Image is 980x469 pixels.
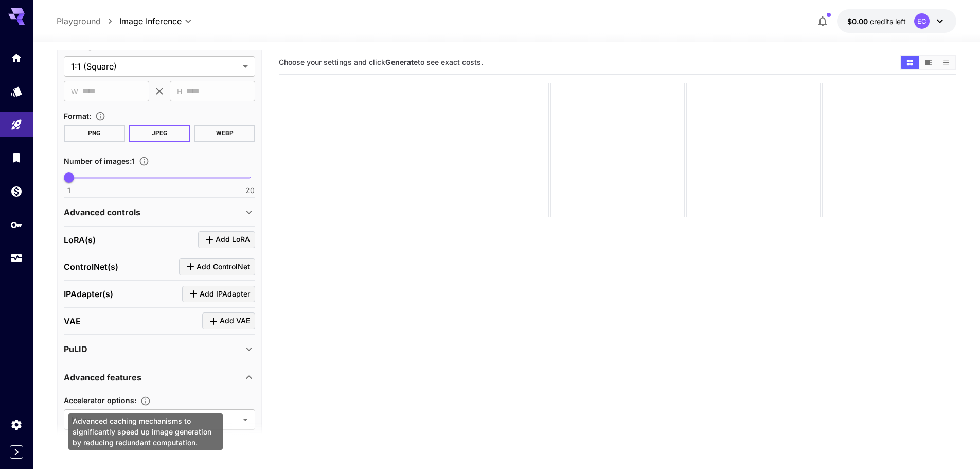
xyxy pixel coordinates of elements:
div: $0.00 [847,16,906,27]
span: H [177,85,182,97]
div: Usage [10,252,23,265]
span: Add VAE [220,315,250,327]
a: Playground [57,15,101,27]
span: Number of images : 1 [64,157,135,165]
span: W [71,85,78,97]
div: Keywords by Traffic [114,61,173,67]
span: credits left [870,17,906,26]
p: LoRA(s) [64,234,96,246]
button: Click to add IPAdapter [182,286,255,303]
div: Show images in grid viewShow images in video viewShow images in list view [900,55,956,70]
span: $0.00 [847,17,870,26]
span: Accelerator options : [64,396,136,405]
img: logo_orange.svg [16,16,25,25]
span: Add ControlNet [197,260,250,273]
button: Show images in grid view [901,56,919,69]
img: tab_domain_overview_orange.svg [28,60,36,68]
div: API Keys [10,218,23,231]
p: VAE [64,315,81,327]
button: Click to add ControlNet [179,258,255,275]
div: Advanced caching mechanisms to significantly speed up image generation by reducing redundant comp... [68,413,223,450]
img: tab_keywords_by_traffic_grey.svg [102,60,111,68]
p: Advanced features [64,371,141,384]
p: ControlNet(s) [64,260,118,273]
span: 1:1 (Square) [71,60,239,73]
nav: breadcrumb [57,15,119,27]
button: $0.00EC [837,9,956,33]
button: PNG [64,125,125,142]
button: JPEG [129,125,190,142]
div: Domain: [URL] [27,27,73,35]
button: Expand sidebar [10,445,23,459]
div: Advanced controls [64,200,255,224]
div: Wallet [10,185,23,198]
img: website_grey.svg [16,27,25,35]
span: Add LoRA [216,233,250,246]
div: Settings [10,418,23,431]
span: Add IPAdapter [200,288,250,301]
div: Advanced features [64,365,255,390]
button: Show images in video view [919,56,937,69]
button: Show images in list view [937,56,955,69]
span: 1 [67,185,70,196]
button: Advanced caching mechanisms to significantly speed up image generation by reducing redundant comp... [136,396,155,406]
button: Click to add LoRA [198,231,255,248]
span: Image Inference [119,15,182,27]
div: EC [914,13,930,29]
span: Choose your settings and click to see exact costs. [279,58,483,66]
div: v 4.0.25 [29,16,50,25]
p: Advanced controls [64,206,140,218]
button: WEBP [194,125,255,142]
div: Domain Overview [39,61,92,67]
b: Generate [385,58,418,66]
span: Size : [64,42,81,50]
span: Format : [64,112,91,120]
span: 20 [245,185,255,196]
div: Models [10,85,23,98]
button: Specify how many images to generate in a single request. Each image generation will be charged se... [135,156,153,166]
p: PuLID [64,343,87,355]
button: Click to add VAE [202,312,255,329]
div: Playground [10,118,23,131]
div: Library [10,151,23,164]
div: Home [10,51,23,64]
div: PuLID [64,337,255,361]
p: IPAdapter(s) [64,288,113,300]
button: Choose the file format for the output image. [91,111,110,121]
